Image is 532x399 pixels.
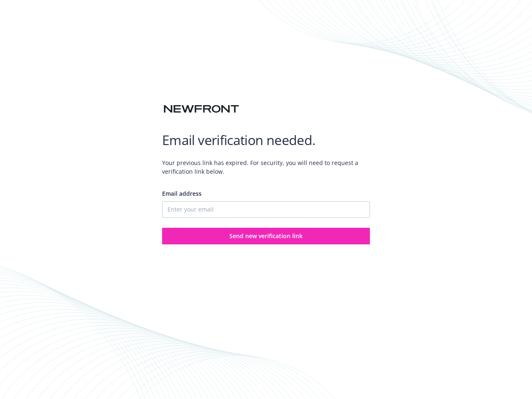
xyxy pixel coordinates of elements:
[162,228,370,244] button: Send new verification link
[162,152,370,182] span: Your previous link has expired. For security, you will need to request a verification link below.
[229,232,303,240] span: Send new verification link
[162,201,370,218] input: Enter your email
[162,190,202,197] span: Email address
[162,132,370,148] h1: Email verification needed.
[162,102,241,116] img: Newfront logo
